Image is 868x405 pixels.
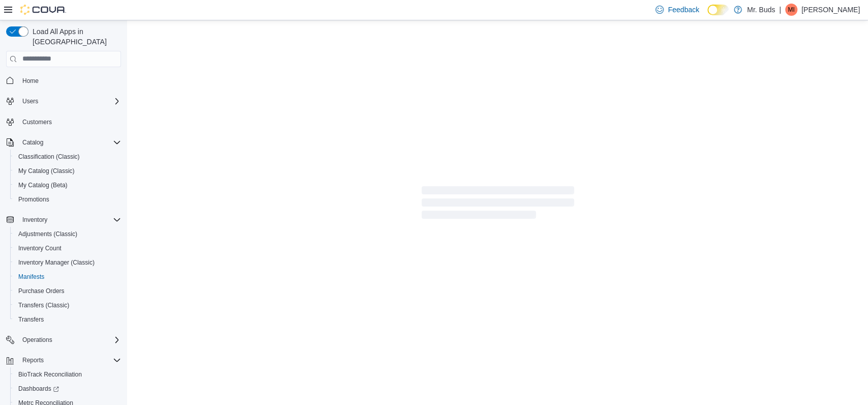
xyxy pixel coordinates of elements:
[18,181,68,189] span: My Catalog (Beta)
[14,242,66,254] a: Inventory Count
[14,383,63,395] a: Dashboards
[22,216,47,224] span: Inventory
[18,214,121,226] span: Inventory
[10,192,125,207] button: Promotions
[14,151,84,163] a: Classification (Classic)
[18,334,121,346] span: Operations
[14,299,121,311] span: Transfers (Classic)
[14,256,99,269] a: Inventory Manager (Classic)
[22,336,52,344] span: Operations
[2,94,125,108] button: Users
[14,271,48,283] a: Manifests
[801,4,860,16] p: [PERSON_NAME]
[10,382,125,396] a: Dashboards
[18,385,59,393] span: Dashboards
[10,270,125,284] button: Manifests
[14,383,121,395] span: Dashboards
[18,354,48,366] button: Reports
[18,214,51,226] button: Inventory
[10,164,125,178] button: My Catalog (Classic)
[707,5,729,15] input: Dark Mode
[788,4,794,16] span: MI
[18,153,80,161] span: Classification (Classic)
[18,136,121,149] span: Catalog
[14,285,121,297] span: Purchase Orders
[22,77,39,85] span: Home
[18,195,49,204] span: Promotions
[18,258,95,267] span: Inventory Manager (Classic)
[14,285,69,297] a: Purchase Orders
[22,118,52,126] span: Customers
[22,138,43,147] span: Catalog
[10,150,125,164] button: Classification (Classic)
[18,301,69,309] span: Transfers (Classic)
[10,367,125,382] button: BioTrack Reconciliation
[18,244,62,252] span: Inventory Count
[18,354,121,366] span: Reports
[2,213,125,227] button: Inventory
[747,4,775,16] p: Mr. Buds
[2,353,125,367] button: Reports
[14,271,121,283] span: Manifests
[18,167,75,175] span: My Catalog (Classic)
[10,241,125,255] button: Inventory Count
[18,74,121,87] span: Home
[10,227,125,241] button: Adjustments (Classic)
[18,334,56,346] button: Operations
[422,188,574,221] span: Loading
[668,5,699,15] span: Feedback
[18,136,47,149] button: Catalog
[18,287,65,295] span: Purchase Orders
[18,95,42,107] button: Users
[18,95,121,107] span: Users
[18,273,44,281] span: Manifests
[10,255,125,270] button: Inventory Manager (Classic)
[14,179,72,191] a: My Catalog (Beta)
[14,165,79,177] a: My Catalog (Classic)
[14,368,86,381] a: BioTrack Reconciliation
[779,4,781,16] p: |
[28,26,121,47] span: Load All Apps in [GEOGRAPHIC_DATA]
[18,75,43,87] a: Home
[18,370,82,379] span: BioTrack Reconciliation
[707,15,708,16] span: Dark Mode
[2,73,125,88] button: Home
[2,135,125,150] button: Catalog
[14,313,48,326] a: Transfers
[22,356,44,364] span: Reports
[2,114,125,129] button: Customers
[14,193,121,206] span: Promotions
[14,242,121,254] span: Inventory Count
[14,165,121,177] span: My Catalog (Classic)
[22,97,38,105] span: Users
[10,298,125,312] button: Transfers (Classic)
[14,228,121,240] span: Adjustments (Classic)
[10,312,125,327] button: Transfers
[14,368,121,381] span: BioTrack Reconciliation
[14,256,121,269] span: Inventory Manager (Classic)
[2,333,125,347] button: Operations
[18,116,56,128] a: Customers
[14,228,81,240] a: Adjustments (Classic)
[14,179,121,191] span: My Catalog (Beta)
[18,315,44,324] span: Transfers
[785,4,797,16] div: Mike Issa
[20,5,66,15] img: Cova
[18,230,77,238] span: Adjustments (Classic)
[14,193,53,206] a: Promotions
[18,115,121,128] span: Customers
[10,284,125,298] button: Purchase Orders
[10,178,125,192] button: My Catalog (Beta)
[14,299,73,311] a: Transfers (Classic)
[14,313,121,326] span: Transfers
[14,151,121,163] span: Classification (Classic)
